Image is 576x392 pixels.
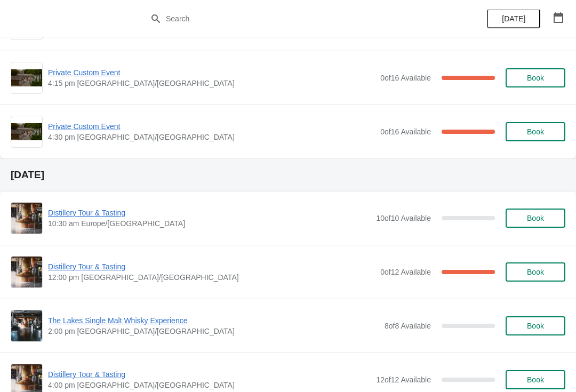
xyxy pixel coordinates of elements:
span: 0 of 12 Available [380,268,431,276]
img: Private Custom Event | | 4:15 pm Europe/London [11,69,42,87]
button: Book [506,68,565,87]
img: Distillery Tour & Tasting | | 12:00 pm Europe/London [11,257,42,287]
span: Distillery Tour & Tasting [48,261,375,272]
span: 12:00 pm [GEOGRAPHIC_DATA]/[GEOGRAPHIC_DATA] [48,272,375,283]
span: Book [527,214,544,222]
span: 2:00 pm [GEOGRAPHIC_DATA]/[GEOGRAPHIC_DATA] [48,326,379,337]
span: 12 of 12 Available [376,375,431,384]
span: Book [527,322,544,330]
button: [DATE] [487,9,540,28]
span: Distillery Tour & Tasting [48,369,371,380]
img: Private Custom Event | | 4:30 pm Europe/London [11,123,42,141]
span: 0 of 16 Available [380,74,431,82]
button: Book [506,122,565,141]
span: 4:00 pm [GEOGRAPHIC_DATA]/[GEOGRAPHIC_DATA] [48,380,371,390]
span: 10:30 am Europe/[GEOGRAPHIC_DATA] [48,218,371,229]
img: Distillery Tour & Tasting | | 10:30 am Europe/London [11,203,42,234]
span: 0 of 16 Available [380,127,431,136]
span: Book [527,375,544,384]
input: Search [165,9,432,28]
span: Private Custom Event [48,121,375,132]
span: The Lakes Single Malt Whisky Experience [48,315,379,326]
img: The Lakes Single Malt Whisky Experience | | 2:00 pm Europe/London [11,310,42,341]
span: 4:15 pm [GEOGRAPHIC_DATA]/[GEOGRAPHIC_DATA] [48,78,375,89]
span: Book [527,127,544,136]
span: 8 of 8 Available [385,322,431,330]
span: Book [527,74,544,82]
span: 10 of 10 Available [376,214,431,222]
button: Book [506,209,565,228]
h2: [DATE] [11,170,565,180]
span: Private Custom Event [48,67,375,78]
button: Book [506,316,565,335]
span: Book [527,268,544,276]
span: 4:30 pm [GEOGRAPHIC_DATA]/[GEOGRAPHIC_DATA] [48,132,375,142]
span: [DATE] [502,14,525,23]
span: Distillery Tour & Tasting [48,207,371,218]
button: Book [506,370,565,389]
button: Book [506,262,565,282]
